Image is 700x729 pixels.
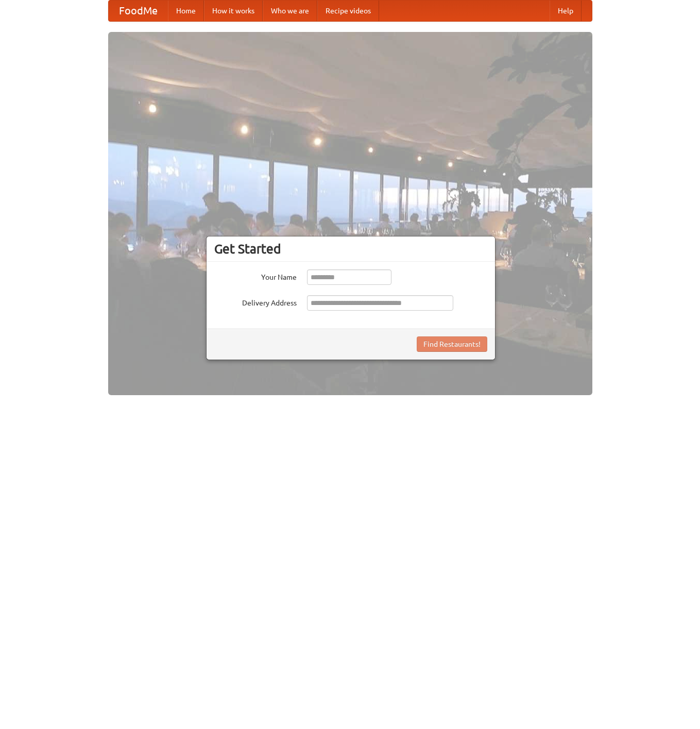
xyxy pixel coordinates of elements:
[109,1,168,21] a: FoodMe
[317,1,379,21] a: Recipe videos
[204,1,263,21] a: How it works
[168,1,204,21] a: Home
[417,336,487,352] button: Find Restaurants!
[214,295,297,308] label: Delivery Address
[263,1,317,21] a: Who we are
[214,269,297,282] label: Your Name
[550,1,582,21] a: Help
[214,241,487,257] h3: Get Started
